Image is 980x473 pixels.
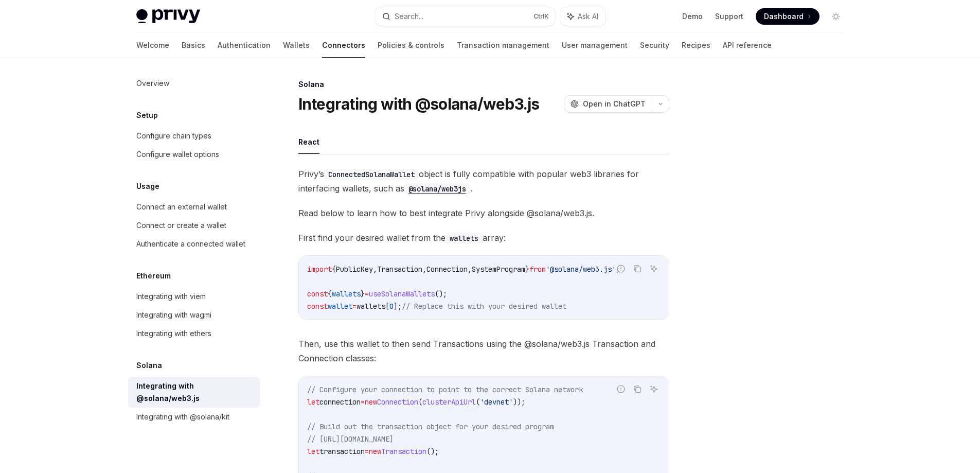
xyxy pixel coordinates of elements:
[723,33,772,58] a: API reference
[298,206,669,220] span: Read below to learn how to best integrate Privy alongside @solana/web3.js.
[564,95,652,113] button: Open in ChatGPT
[218,33,271,58] a: Authentication
[307,447,319,456] span: let
[298,231,669,245] span: First find your desired wallet from the array:
[560,7,605,26] button: Ask AI
[328,302,352,311] span: wallet
[647,262,661,275] button: Ask AI
[136,33,169,58] a: Welcome
[631,262,644,275] button: Copy the contents from the code block
[136,109,158,121] h5: Setup
[298,130,319,154] button: React
[128,324,260,343] a: Integrating with ethers
[128,377,260,408] a: Integrating with @solana/web3.js
[525,265,529,274] span: }
[136,201,227,213] div: Connect an external wallet
[136,77,169,90] div: Overview
[128,198,260,216] a: Connect an external wallet
[562,33,628,58] a: User management
[136,130,211,142] div: Configure chain types
[647,382,661,396] button: Ask AI
[375,7,555,26] button: Search...CtrlK
[128,216,260,235] a: Connect or create a wallet
[136,411,229,423] div: Integrating with @solana/kit
[402,302,566,311] span: // Replace this with your desired wallet
[128,145,260,164] a: Configure wallet options
[128,287,260,306] a: Integrating with viem
[307,434,394,444] span: // [URL][DOMAIN_NAME]
[128,408,260,426] a: Integrating with @solana/kit
[336,265,373,274] span: PublicKey
[307,397,319,407] span: let
[136,180,159,192] h5: Usage
[640,33,669,58] a: Security
[361,289,365,299] span: }
[377,265,422,274] span: Transaction
[828,8,844,25] button: Toggle dark mode
[435,289,447,299] span: ();
[136,238,245,250] div: Authenticate a connected wallet
[583,99,646,109] span: Open in ChatGPT
[369,447,381,456] span: new
[128,306,260,324] a: Integrating with wagmi
[418,397,422,407] span: (
[136,270,171,282] h5: Ethereum
[332,265,336,274] span: {
[298,95,540,113] h1: Integrating with @solana/web3.js
[404,183,470,194] a: @solana/web3js
[298,79,669,90] div: Solana
[682,11,703,22] a: Demo
[468,265,472,274] span: ,
[136,290,206,303] div: Integrating with viem
[422,397,476,407] span: clusterApiUrl
[365,289,369,299] span: =
[136,359,162,372] h5: Solana
[136,219,226,232] div: Connect or create a wallet
[756,8,819,25] a: Dashboard
[324,169,419,180] code: ConnectedSolanaWallet
[480,397,513,407] span: 'devnet'
[682,33,710,58] a: Recipes
[319,397,361,407] span: connection
[283,33,310,58] a: Wallets
[513,397,525,407] span: ));
[457,33,549,58] a: Transaction management
[426,265,468,274] span: Connection
[378,33,444,58] a: Policies & controls
[373,265,377,274] span: ,
[715,11,743,22] a: Support
[365,447,369,456] span: =
[529,265,546,274] span: from
[307,289,328,299] span: const
[578,11,598,22] span: Ask AI
[385,302,389,311] span: [
[614,262,628,275] button: Report incorrect code
[361,397,365,407] span: =
[307,265,332,274] span: import
[322,33,365,58] a: Connectors
[298,337,669,365] span: Then, use this wallet to then send Transactions using the @solana/web3.js Transaction and Connect...
[307,385,583,394] span: // Configure your connection to point to the correct Solana network
[394,302,402,311] span: ];
[446,233,483,244] code: wallets
[377,397,418,407] span: Connection
[389,302,394,311] span: 0
[136,148,219,161] div: Configure wallet options
[352,302,357,311] span: =
[332,289,361,299] span: wallets
[136,380,254,405] div: Integrating with @solana/web3.js
[307,302,328,311] span: const
[136,9,200,24] img: light logo
[328,289,332,299] span: {
[395,10,423,23] div: Search...
[365,397,377,407] span: new
[136,327,211,340] div: Integrating with ethers
[631,382,644,396] button: Copy the contents from the code block
[128,127,260,145] a: Configure chain types
[319,447,365,456] span: transaction
[472,265,525,274] span: SystemProgram
[404,183,470,195] code: @solana/web3js
[546,265,616,274] span: '@solana/web3.js'
[369,289,435,299] span: useSolanaWallets
[476,397,480,407] span: (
